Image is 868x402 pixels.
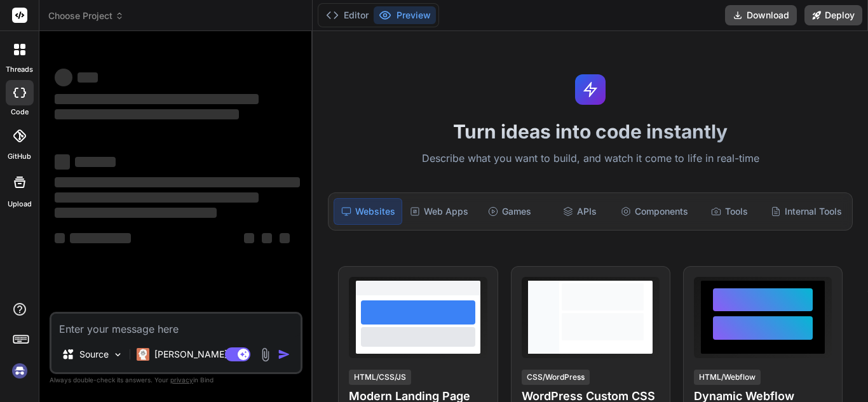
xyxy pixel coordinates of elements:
span: ‌ [244,233,254,243]
span: ‌ [55,208,217,218]
button: Editor [321,6,374,24]
span: ‌ [280,233,290,243]
label: Upload [8,199,32,210]
span: ‌ [55,154,70,170]
span: ‌ [262,233,272,243]
img: Claude 4 Sonnet [137,348,149,361]
div: Games [476,198,543,225]
span: privacy [170,376,193,384]
button: Deploy [804,5,862,25]
button: Download [725,5,797,25]
div: Components [616,198,693,225]
span: ‌ [55,233,65,243]
div: Tools [696,198,763,225]
p: [PERSON_NAME] 4 S.. [154,348,249,361]
div: APIs [546,198,613,225]
label: code [11,107,29,117]
button: Preview [374,6,436,24]
div: HTML/CSS/JS [349,370,411,385]
div: Websites [334,198,402,225]
p: Always double-check its answers. Your in Bind [50,374,302,386]
div: Web Apps [405,198,473,225]
h1: Turn ideas into code instantly [320,120,860,143]
span: ‌ [70,233,131,243]
div: CSS/WordPress [522,370,590,385]
span: ‌ [55,177,300,187]
span: ‌ [55,109,239,119]
img: Pick Models [112,349,123,360]
img: signin [9,360,31,382]
div: Internal Tools [766,198,847,225]
div: HTML/Webflow [694,370,761,385]
span: ‌ [55,192,259,203]
span: ‌ [78,72,98,83]
p: Source [79,348,109,361]
img: attachment [258,347,273,362]
span: Choose Project [48,10,124,22]
p: Describe what you want to build, and watch it come to life in real-time [320,151,860,167]
span: ‌ [55,69,72,86]
span: ‌ [55,94,259,104]
span: ‌ [75,157,116,167]
img: icon [278,348,290,361]
label: GitHub [8,151,31,162]
label: threads [6,64,33,75]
